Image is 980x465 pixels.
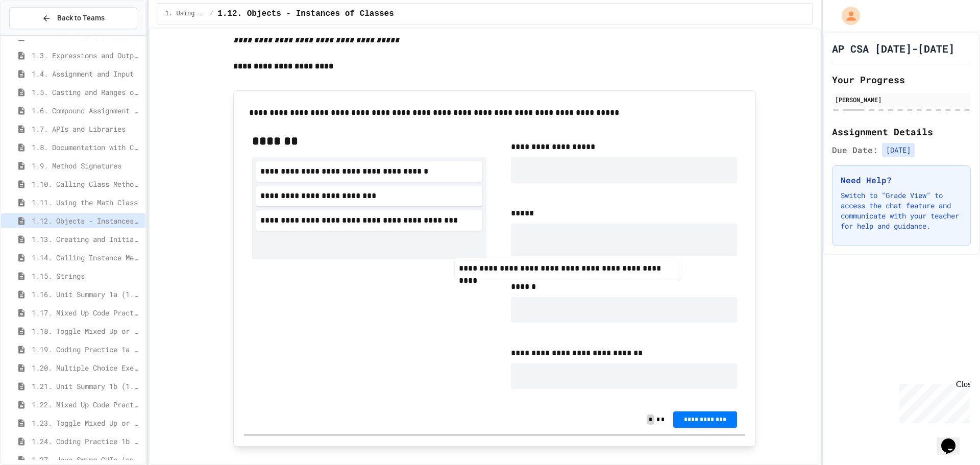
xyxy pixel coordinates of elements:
[32,271,141,281] span: 1.15. Strings
[9,7,137,29] button: Back to Teams
[210,10,213,18] span: /
[32,50,141,61] span: 1.3. Expressions and Output [New]
[832,72,971,87] h2: Your Progress
[32,326,141,336] span: 1.18. Toggle Mixed Up or Write Code Practice 1.1-1.6
[32,362,141,373] span: 1.20. Multiple Choice Exercises for Unit 1a (1.1-1.6)
[32,105,141,116] span: 1.6. Compound Assignment Operators
[831,4,863,28] div: My Account
[937,424,970,455] iframe: chat widget
[32,418,141,428] span: 1.23. Toggle Mixed Up or Write Code Practice 1b (1.7-1.15)
[57,13,105,23] span: Back to Teams
[32,87,141,97] span: 1.5. Casting and Ranges of Values
[32,307,141,318] span: 1.17. Mixed Up Code Practice 1.1-1.6
[32,160,141,171] span: 1.9. Method Signatures
[32,252,141,263] span: 1.14. Calling Instance Methods
[32,436,141,447] span: 1.24. Coding Practice 1b (1.7-1.15)
[835,95,968,104] div: [PERSON_NAME]
[32,68,141,79] span: 1.4. Assignment and Input
[32,142,141,153] span: 1.8. Documentation with Comments and Preconditions
[832,144,878,156] span: Due Date:
[32,197,141,208] span: 1.11. Using the Math Class
[32,215,141,226] span: 1.12. Objects - Instances of Classes
[841,190,962,231] p: Switch to "Grade View" to access the chat feature and communicate with your teacher for help and ...
[165,10,206,18] span: 1. Using Objects and Methods
[32,234,141,244] span: 1.13. Creating and Initializing Objects: Constructors
[832,125,971,139] h2: Assignment Details
[32,344,141,355] span: 1.19. Coding Practice 1a (1.1-1.6)
[32,179,141,189] span: 1.10. Calling Class Methods
[32,124,141,134] span: 1.7. APIs and Libraries
[841,174,962,186] h3: Need Help?
[32,381,141,391] span: 1.21. Unit Summary 1b (1.7-1.15)
[4,4,70,65] div: Chat with us now!Close
[32,399,141,410] span: 1.22. Mixed Up Code Practice 1b (1.7-1.15)
[217,8,394,20] span: 1.12. Objects - Instances of Classes
[32,454,141,465] span: 1.27. Java Swing GUIs (optional)
[882,143,915,157] span: [DATE]
[32,289,141,300] span: 1.16. Unit Summary 1a (1.1-1.6)
[832,41,954,56] h1: AP CSA [DATE]-[DATE]
[895,380,970,423] iframe: chat widget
